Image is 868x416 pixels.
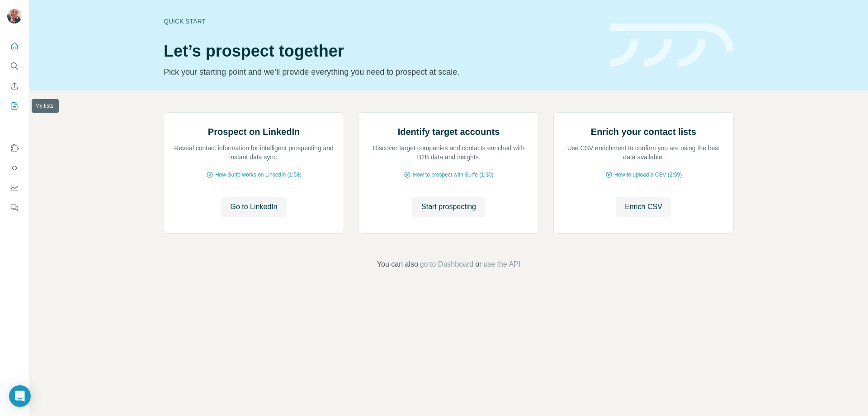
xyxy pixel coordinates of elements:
[7,9,22,24] img: Avatar
[563,143,724,162] p: Use CSV enrichment to confirm you are using the best data available.
[164,66,599,78] p: Pick your starting point and we’ll provide everything you need to prospect at scale.
[7,180,22,196] button: Dashboard
[208,125,300,138] h2: Prospect on LinkedIn
[616,197,671,217] button: Enrich CSV
[215,171,302,179] span: How Surfe works on LinkedIn (1:58)
[7,200,22,216] button: Feedback
[475,259,481,270] span: or
[7,78,22,94] button: Enrich CSV
[398,125,500,138] h2: Identify target accounts
[9,385,31,407] div: Open Intercom Messenger
[173,143,335,162] p: Reveal contact information for intelligent prospecting and instant data sync.
[625,201,662,212] span: Enrich CSV
[421,201,476,212] span: Start prospecting
[221,197,286,217] button: Go to LinkedIn
[413,171,493,179] span: How to prospect with Surfe (1:30)
[412,197,485,217] button: Start prospecting
[610,24,734,67] img: banner
[230,201,277,212] span: Go to LinkedIn
[7,38,22,54] button: Quick start
[7,58,22,74] button: Search
[420,259,473,270] button: go to Dashboard
[7,98,22,114] button: My lists
[7,160,22,176] button: Use Surfe API
[483,259,520,270] button: use the API
[591,125,696,138] h2: Enrich your contact lists
[614,171,682,179] span: How to upload a CSV (2:59)
[164,42,599,60] h1: Let’s prospect together
[377,259,418,270] span: You can also
[164,17,599,26] div: Quick start
[368,143,529,162] p: Discover target companies and contacts enriched with B2B data and insights.
[7,140,22,156] button: Use Surfe on LinkedIn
